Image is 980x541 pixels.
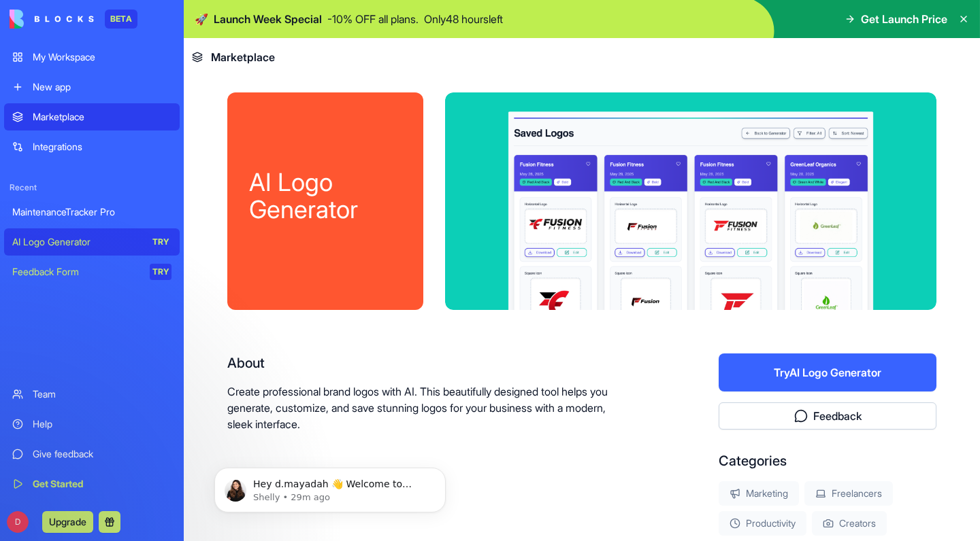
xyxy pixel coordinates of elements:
div: AI Logo Generator [12,235,140,249]
div: Productivity [719,511,806,536]
a: Help [4,411,180,438]
div: About [227,353,632,372]
a: Upgrade [42,514,93,528]
div: TRY [150,264,171,280]
div: Categories [719,451,936,470]
div: Integrations [33,140,171,154]
span: Recent [4,182,180,193]
div: New app [33,80,171,94]
div: My Workspace [33,50,171,64]
button: Upgrade [42,511,93,533]
div: Freelancers [804,481,893,506]
p: Create professional brand logos with AI. This beautifully designed tool helps you generate, custo... [227,383,632,432]
span: Get Launch Price [861,11,947,27]
a: New app [4,73,180,101]
a: BETA [10,10,137,29]
a: AI Logo GeneratorTRY [4,228,180,256]
div: Creators [812,511,887,536]
div: Help [33,417,171,431]
a: Give feedback [4,440,180,468]
div: TRY [150,234,171,250]
span: Marketplace [211,49,275,65]
div: BETA [105,10,137,29]
a: Team [4,381,180,408]
iframe: Intercom notifications message [194,439,466,534]
div: Give feedback [33,447,171,461]
span: Launch Week Special [214,11,322,27]
p: Only 48 hours left [424,11,503,27]
a: My Workspace [4,43,180,71]
span: D [7,511,29,533]
div: MaintenanceTracker Pro [12,205,171,219]
a: Feedback FormTRY [4,258,180,285]
span: 🚀 [195,11,208,27]
a: MaintenanceTracker Pro [4,198,180,226]
p: - 10 % OFF all plans. [327,11,419,27]
button: TryAI Logo Generator [719,353,936,391]
div: Marketplace [33,110,171,124]
img: logo [10,10,94,29]
div: Team [33,387,171,401]
div: Feedback Form [12,265,140,279]
a: Integrations [4,133,180,160]
div: AI Logo Generator [249,169,402,223]
div: Get Started [33,477,171,491]
a: Get Started [4,470,180,498]
div: Marketing [719,481,799,506]
a: Marketplace [4,103,180,130]
button: Feedback [719,402,936,430]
